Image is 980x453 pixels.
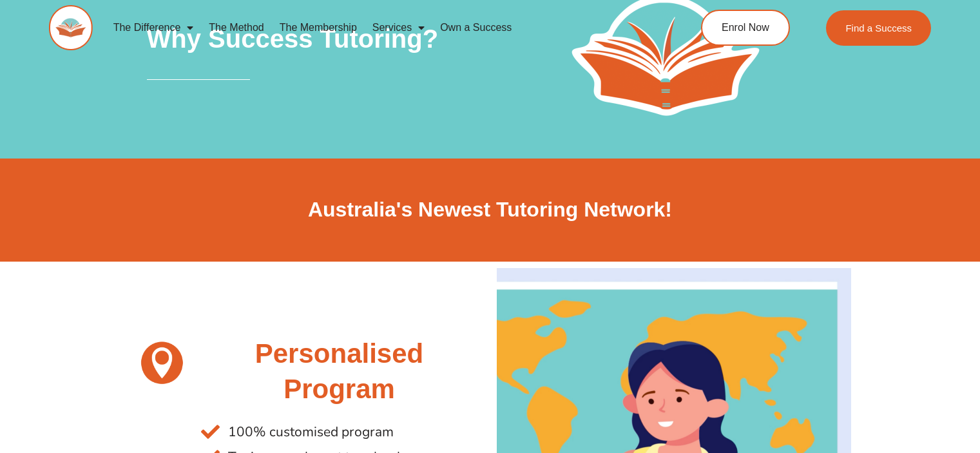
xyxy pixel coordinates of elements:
nav: Menu [106,13,651,43]
h2: Australia's Newest Tutoring Network! [130,197,851,224]
span: 100% customised program [225,419,394,445]
a: The Membership [272,13,365,43]
a: Find a Success [826,10,931,46]
h2: Personalised Program [201,336,477,407]
a: Own a Success [432,13,519,43]
a: Services [365,13,432,43]
a: Enrol Now [701,10,790,46]
span: Enrol Now [722,23,769,33]
span: Find a Success [845,23,912,33]
a: The Method [201,13,271,43]
a: The Difference [106,13,202,43]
